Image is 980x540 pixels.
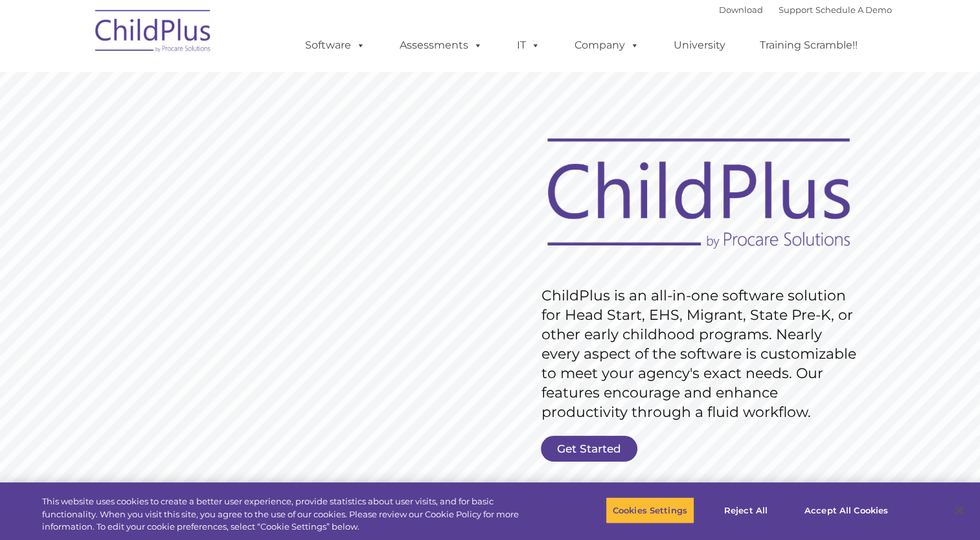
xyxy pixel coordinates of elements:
[606,497,694,524] button: Cookies Settings
[779,5,813,15] a: Support
[387,32,496,58] a: Assessments
[562,32,652,58] a: Company
[541,436,637,462] a: Get Started
[797,497,895,524] button: Accept All Cookies
[504,32,553,58] a: IT
[747,32,871,58] a: Training Scramble!!
[719,5,763,15] a: Download
[89,1,218,65] img: ChildPlus by Procare Solutions
[945,496,974,524] button: Close
[42,495,539,534] div: This website uses cookies to create a better user experience, provide statistics about user visit...
[815,5,892,15] a: Schedule A Demo
[705,497,786,524] button: Reject All
[719,5,892,15] font: |
[661,32,738,58] a: University
[292,32,378,58] a: Software
[541,286,863,422] rs-layer: ChildPlus is an all-in-one software solution for Head Start, EHS, Migrant, State Pre-K, or other ...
